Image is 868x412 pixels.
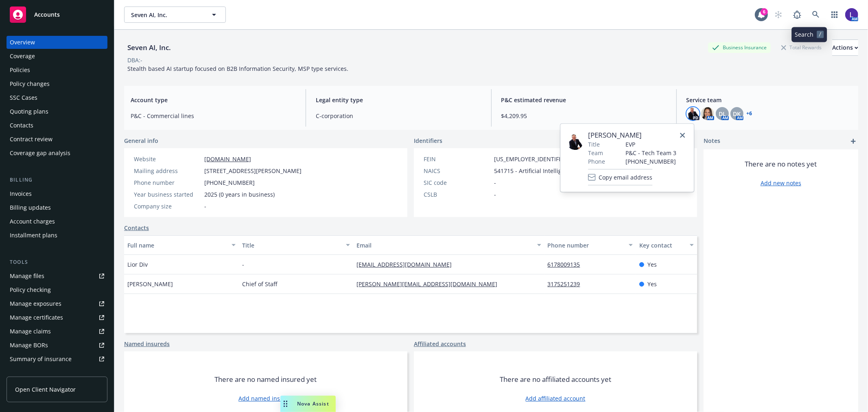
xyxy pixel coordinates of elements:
[134,202,201,210] div: Company size
[124,340,170,348] a: Named insureds
[678,130,687,140] a: close
[215,375,317,384] span: There are no named insured yet
[7,3,107,26] a: Accounts
[242,260,244,269] span: -
[204,190,275,199] span: 2025 (0 years in business)
[636,235,697,255] button: Key contact
[501,96,667,104] span: P&C estimated revenue
[494,167,575,175] span: 541715 - Artificial Intelligence
[708,42,771,53] div: Business Insurance
[845,8,858,21] img: photo
[10,91,37,104] div: SSC Cases
[7,229,107,242] a: Installment plans
[7,339,107,352] a: Manage BORs
[7,283,107,296] a: Policy checking
[7,50,107,63] a: Coverage
[7,325,107,338] a: Manage claims
[761,8,768,15] div: 6
[548,280,587,288] a: 3175251239
[10,187,32,200] div: Invoices
[127,280,173,288] span: [PERSON_NAME]
[7,105,107,118] a: Quoting plans
[131,11,201,19] span: Seven AI, Inc.
[544,235,636,255] button: Phone number
[15,385,76,394] span: Open Client Navigator
[280,396,336,412] button: Nova Assist
[124,42,174,53] div: Seven AI, Inc.
[424,167,491,175] div: NAICS
[7,64,107,77] a: Policies
[7,176,107,184] div: Billing
[501,112,667,120] span: $4,209.95
[414,340,466,348] a: Affiliated accounts
[7,297,107,310] span: Manage exposures
[10,311,63,324] div: Manage certificates
[7,270,107,283] a: Manage files
[353,235,544,255] button: Email
[7,147,107,160] a: Coverage gap analysis
[204,178,255,187] span: [PHONE_NUMBER]
[826,7,843,23] a: Switch app
[494,155,610,163] span: [US_EMPLOYER_IDENTIFICATION_NUMBER]
[588,169,652,185] button: Copy email address
[599,173,652,182] span: Copy email address
[238,394,293,403] a: Add named insured
[625,157,676,166] span: [PHONE_NUMBER]
[316,112,481,120] span: C-corporation
[34,11,60,18] span: Accounts
[701,107,714,120] img: photo
[745,159,817,169] span: There are no notes yet
[687,107,700,120] img: photo
[548,241,624,250] div: Phone number
[10,36,35,49] div: Overview
[7,353,107,366] a: Summary of insurance
[10,229,57,242] div: Installment plans
[7,119,107,132] a: Contacts
[356,280,504,288] a: [PERSON_NAME][EMAIL_ADDRESS][DOMAIN_NAME]
[10,201,51,214] div: Billing updates
[7,215,107,228] a: Account charges
[242,241,341,250] div: Title
[7,77,107,90] a: Policy changes
[127,241,227,250] div: Full name
[124,7,226,23] button: Seven AI, Inc.
[588,130,676,140] span: [PERSON_NAME]
[789,7,805,23] a: Report a Bug
[7,133,107,146] a: Contract review
[127,260,148,269] span: Lior Div
[832,40,858,55] div: Actions
[7,91,107,104] a: SSC Cases
[356,241,532,250] div: Email
[7,201,107,214] a: Billing updates
[10,105,48,118] div: Quoting plans
[124,235,239,255] button: Full name
[242,280,277,288] span: Chief of Staff
[7,187,107,200] a: Invoices
[134,178,201,187] div: Phone number
[494,190,496,199] span: -
[761,179,801,187] a: Add new notes
[10,297,61,310] div: Manage exposures
[588,149,603,157] span: Team
[647,280,657,288] span: Yes
[239,235,354,255] button: Title
[204,202,206,210] span: -
[687,96,852,104] span: Service team
[625,149,676,157] span: P&C - Tech Team 3
[719,110,726,118] span: DL
[10,215,55,228] div: Account charges
[424,178,491,187] div: SIC code
[414,136,442,145] span: Identifiers
[848,136,858,146] a: add
[134,190,201,199] div: Year business started
[10,270,44,283] div: Manage files
[424,190,491,199] div: CSLB
[10,50,35,63] div: Coverage
[204,167,302,175] span: [STREET_ADDRESS][PERSON_NAME]
[127,56,142,64] div: DBA: -
[7,36,107,49] a: Overview
[10,353,72,366] div: Summary of insurance
[625,140,676,149] span: EVP
[356,261,458,268] a: [EMAIL_ADDRESS][DOMAIN_NAME]
[747,111,752,116] a: +6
